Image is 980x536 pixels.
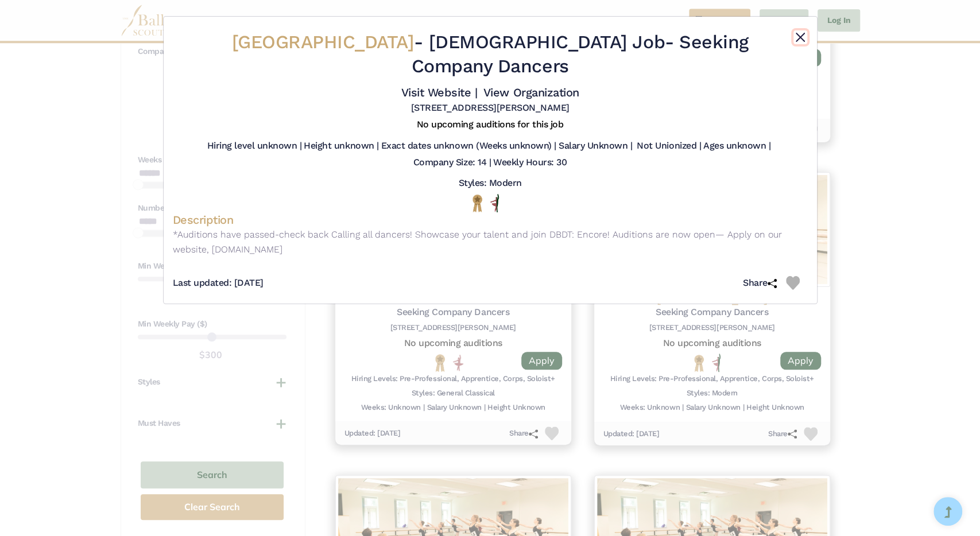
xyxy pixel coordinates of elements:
[428,31,664,53] span: [DEMOGRAPHIC_DATA] Job
[304,140,378,152] h5: Height unknown |
[173,227,808,257] p: *Auditions have passed-check back Calling all dancers! Showcase your talent and join DBDT: Encore...
[458,177,521,189] h5: Styles: Modern
[483,86,579,99] a: View Organization
[417,119,564,131] h5: No upcoming auditions for this job
[490,194,499,212] img: All
[401,86,477,99] a: Visit Website |
[410,102,569,114] h5: [STREET_ADDRESS][PERSON_NAME]
[381,140,556,152] h5: Exact dates unknown (Weeks unknown) |
[559,140,632,152] h5: Salary Unknown |
[173,277,264,289] h5: Last updated: [DATE]
[226,30,755,78] h2: - - Seeking Company Dancers
[493,157,567,169] h5: Weekly Hours: 30
[207,140,301,152] h5: Hiring level unknown |
[637,140,701,152] h5: Not Unionized |
[786,276,800,290] img: Heart
[470,194,485,212] img: National
[231,31,414,53] span: [GEOGRAPHIC_DATA]
[413,157,491,169] h5: Company Size: 14 |
[703,140,770,152] h5: Ages unknown |
[743,277,786,289] h5: Share
[173,212,808,227] h4: Description
[793,30,807,44] button: Close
